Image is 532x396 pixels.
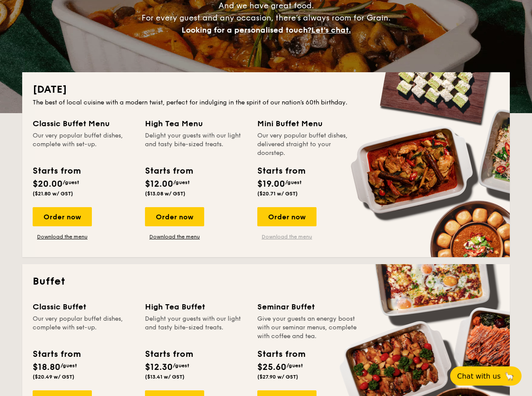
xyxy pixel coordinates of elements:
[33,233,92,240] a: Download the menu
[33,179,63,189] span: $20.00
[145,131,247,158] div: Delight your guests with our light and tasty bite-sized treats.
[257,207,317,226] div: Order now
[145,348,192,361] div: Starts from
[33,131,135,158] div: Our very popular buffet dishes, complete with set-up.
[145,301,247,313] div: High Tea Buffet
[257,315,359,341] div: Give your guests an energy boost with our seminar menus, complete with coffee and tea.
[450,366,522,386] button: Chat with us🦙
[257,117,359,130] div: Mini Buffet Menu
[61,362,77,369] span: /guest
[257,191,298,197] span: ($20.71 w/ GST)
[33,98,499,107] div: The best of local cuisine with a modern twist, perfect for indulging in the spirit of our nation’...
[173,362,189,369] span: /guest
[33,207,92,226] div: Order now
[33,301,135,313] div: Classic Buffet
[286,362,303,369] span: /guest
[257,164,305,178] div: Starts from
[141,1,391,35] span: And we have great food. For every guest and any occasion, there’s always room for Grain.
[145,315,247,341] div: Delight your guests with our light and tasty bite-sized treats.
[145,179,173,189] span: $12.00
[145,117,247,130] div: High Tea Menu
[145,362,173,373] span: $12.30
[33,348,80,361] div: Starts from
[257,362,286,373] span: $25.60
[33,191,73,197] span: ($21.80 w/ GST)
[257,301,359,313] div: Seminar Buffet
[63,179,79,185] span: /guest
[145,191,185,197] span: ($13.08 w/ GST)
[257,179,285,189] span: $19.00
[257,131,359,158] div: Our very popular buffet dishes, delivered straight to your doorstep.
[33,362,61,373] span: $18.80
[33,315,135,341] div: Our very popular buffet dishes, complete with set-up.
[182,25,311,35] span: Looking for a personalised touch?
[33,117,135,130] div: Classic Buffet Menu
[33,374,74,380] span: ($20.49 w/ GST)
[257,233,317,240] a: Download the menu
[311,25,351,35] span: Let's chat.
[257,348,305,361] div: Starts from
[285,179,302,185] span: /guest
[145,207,204,226] div: Order now
[33,164,80,178] div: Starts from
[145,374,185,380] span: ($13.41 w/ GST)
[145,164,192,178] div: Starts from
[173,179,190,185] span: /guest
[257,374,298,380] span: ($27.90 w/ GST)
[33,83,499,97] h2: [DATE]
[504,371,515,381] span: 🦙
[33,275,499,289] h2: Buffet
[145,233,204,240] a: Download the menu
[457,372,501,380] span: Chat with us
